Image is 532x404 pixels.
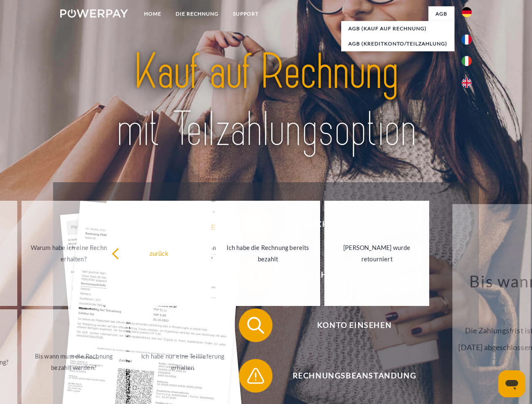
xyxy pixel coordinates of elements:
[226,6,266,21] a: SUPPORT
[112,247,206,259] div: zurück
[60,9,128,18] img: logo-powerpay-white.svg
[245,315,266,336] img: qb_search.svg
[462,56,472,66] img: it
[137,6,168,21] a: Home
[239,308,458,342] button: Konto einsehen
[428,6,454,21] a: agb
[221,242,315,265] div: Ich habe die Rechnung bereits bezahlt
[168,6,226,21] a: DIE RECHNUNG
[498,370,525,397] iframe: Schaltfläche zum Öffnen des Messaging-Fensters
[245,365,266,386] img: qb_warning.svg
[462,35,472,45] img: fr
[329,242,424,265] div: [PERSON_NAME] wurde retourniert
[251,308,457,342] span: Konto einsehen
[462,78,472,88] img: en
[27,351,121,373] div: Bis wann muss die Rechnung bezahlt werden?
[251,359,457,393] span: Rechnungsbeanstandung
[462,7,472,17] img: de
[341,36,454,51] a: AGB (Kreditkonto/Teilzahlung)
[80,40,452,161] img: title-powerpay_de.svg
[239,359,458,393] button: Rechnungsbeanstandung
[135,351,230,373] div: Ich habe nur eine Teillieferung erhalten
[27,242,121,265] div: Warum habe ich eine Rechnung erhalten?
[341,21,454,36] a: AGB (Kauf auf Rechnung)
